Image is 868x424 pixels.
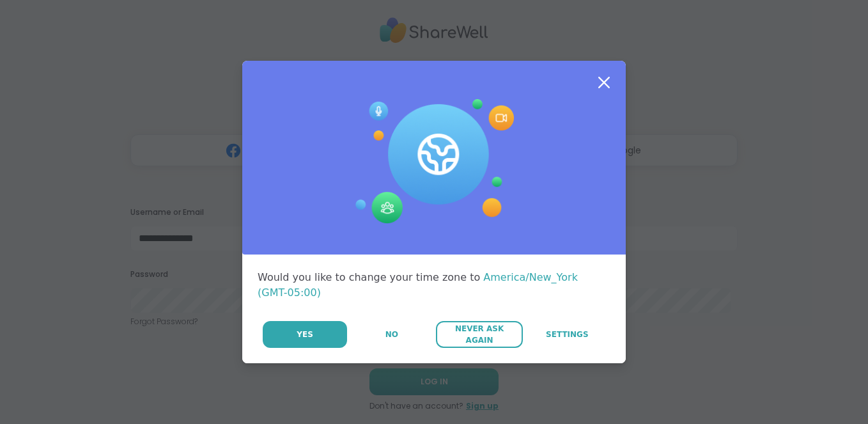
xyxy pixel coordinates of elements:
[385,329,398,340] span: No
[442,323,516,346] span: Never Ask Again
[258,270,610,301] div: Would you like to change your time zone to
[348,321,435,348] button: No
[263,321,347,348] button: Yes
[524,321,610,348] a: Settings
[436,321,522,348] button: Never Ask Again
[354,99,514,224] img: Session Experience
[258,271,578,299] span: America/New_York (GMT-05:00)
[297,329,313,340] span: Yes
[546,329,589,340] span: Settings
